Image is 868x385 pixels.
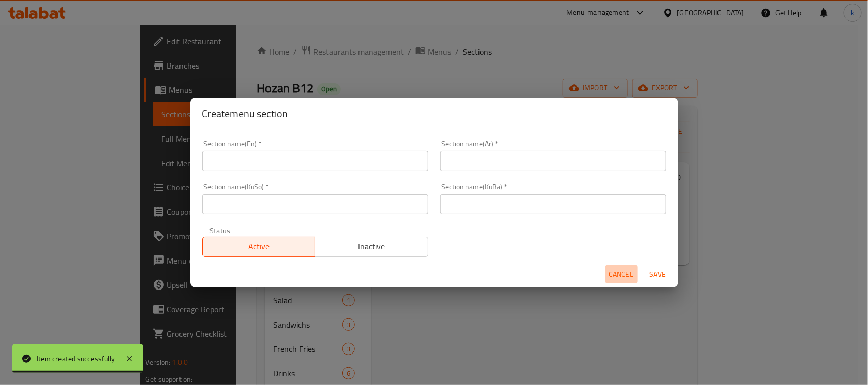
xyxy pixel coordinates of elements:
[646,268,670,281] span: Save
[202,237,316,257] button: Active
[605,265,638,284] button: Cancel
[202,194,428,214] input: Please enter section name(KuSo)
[207,239,312,254] span: Active
[319,239,424,254] span: Inactive
[440,194,666,214] input: Please enter section name(KuBa)
[315,237,428,257] button: Inactive
[642,265,674,284] button: Save
[202,106,666,122] h2: Create menu section
[609,268,634,281] span: Cancel
[37,353,115,364] div: Item created successfully
[440,151,666,171] input: Please enter section name(ar)
[202,151,428,171] input: Please enter section name(en)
